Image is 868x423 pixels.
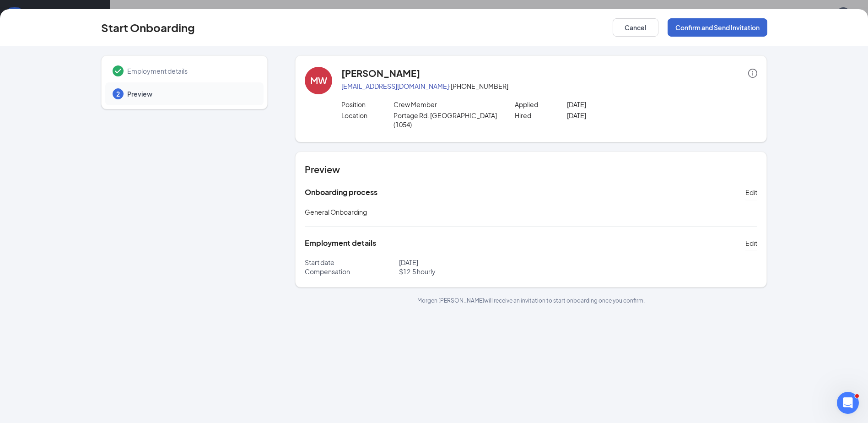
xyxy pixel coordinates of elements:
[101,20,195,35] h3: Start Onboarding
[116,89,120,98] span: 2
[613,18,658,37] button: Cancel
[305,238,376,248] h5: Employment details
[745,239,757,248] span: Edit
[341,111,394,120] p: Location
[127,66,254,76] span: Employment details
[341,81,757,91] p: · [PHONE_NUMBER]
[310,74,327,87] div: MW
[745,188,757,197] span: Edit
[305,187,377,197] h5: Onboarding process
[305,163,757,176] h4: Preview
[305,208,367,216] span: General Onboarding
[341,82,449,90] a: [EMAIL_ADDRESS][DOMAIN_NAME]
[394,111,497,129] p: Portage Rd. [GEOGRAPHIC_DATA] (1054)
[394,100,497,109] p: Crew Member
[341,100,394,109] p: Position
[567,100,671,109] p: [DATE]
[399,258,531,267] p: [DATE]
[748,69,757,78] span: info-circle
[127,89,254,98] span: Preview
[745,236,757,250] button: Edit
[668,18,767,37] button: Confirm and Send Invitation
[837,392,859,414] iframe: Intercom live chat
[399,267,531,276] p: $ 12.5 hourly
[341,67,420,80] h4: [PERSON_NAME]
[515,111,567,120] p: Hired
[295,297,767,304] p: Morgen [PERSON_NAME] will receive an invitation to start onboarding once you confirm.
[113,65,124,76] svg: Checkmark
[305,258,399,267] p: Start date
[745,185,757,200] button: Edit
[567,111,671,120] p: [DATE]
[305,267,399,276] p: Compensation
[515,100,567,109] p: Applied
